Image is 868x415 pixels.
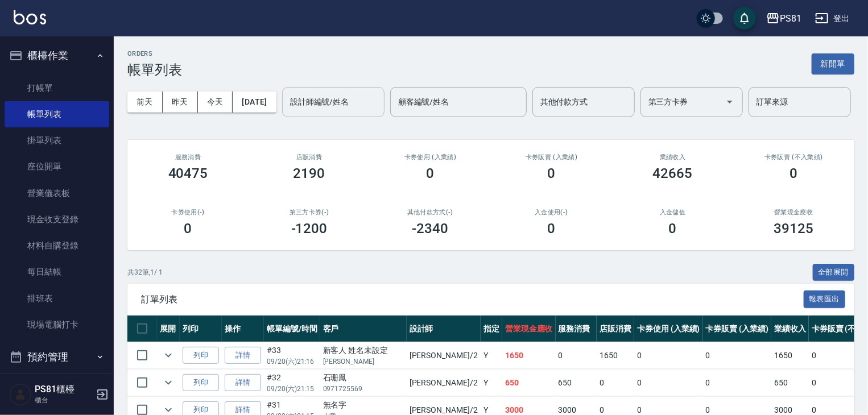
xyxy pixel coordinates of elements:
[291,221,328,236] h3: -1200
[222,316,264,342] th: 操作
[267,384,317,394] p: 09/20 (六) 21:15
[721,93,739,111] button: Open
[9,383,32,406] img: Person
[634,316,703,342] th: 卡券使用 (入業績)
[267,356,317,367] p: 09/20 (六) 21:16
[163,92,198,113] button: 昨天
[5,180,109,206] a: 營業儀表板
[703,316,772,342] th: 卡券販賣 (入業績)
[5,101,109,127] a: 帳單列表
[762,7,806,30] button: PS81
[502,316,556,342] th: 營業現金應收
[35,384,93,395] h5: PS81櫃檯
[407,316,481,342] th: 設計師
[626,153,720,161] h2: 業績收入
[323,372,404,384] div: 石珊鳳
[481,316,502,342] th: 指定
[812,58,854,69] a: 新開單
[168,165,208,181] h3: 40475
[183,374,219,392] button: 列印
[771,370,809,396] td: 650
[634,370,703,396] td: 0
[502,370,556,396] td: 650
[5,206,109,233] a: 現金收支登錄
[5,41,109,70] button: 櫃檯作業
[160,374,177,391] button: expand row
[771,316,809,342] th: 業績收入
[233,92,276,113] button: [DATE]
[183,347,219,364] button: 列印
[556,370,597,396] td: 650
[264,370,320,396] td: #32
[383,153,477,161] h2: 卡券使用 (入業績)
[813,264,855,281] button: 全部展開
[703,342,772,369] td: 0
[5,259,109,285] a: 每日結帳
[141,153,235,161] h3: 服務消費
[323,356,404,367] p: [PERSON_NAME]
[774,221,814,236] h3: 39125
[127,92,163,113] button: 前天
[634,342,703,369] td: 0
[323,399,404,411] div: 無名字
[5,372,109,401] button: 報表及分析
[127,267,163,277] p: 共 32 筆, 1 / 1
[481,370,502,396] td: Y
[225,374,261,392] a: 詳情
[141,209,235,216] h2: 卡券使用(-)
[733,7,756,30] button: save
[127,62,182,78] h3: 帳單列表
[597,316,634,342] th: 店販消費
[323,384,404,394] p: 0971725569
[804,290,846,308] button: 報表匯出
[5,285,109,312] a: 排班表
[481,342,502,369] td: Y
[264,316,320,342] th: 帳單編號/時間
[14,10,46,24] img: Logo
[548,221,556,236] h3: 0
[703,370,772,396] td: 0
[747,209,841,216] h2: 營業現金應收
[556,316,597,342] th: 服務消費
[323,345,404,356] div: 新客人 姓名未設定
[412,221,449,236] h3: -2340
[262,209,356,216] h2: 第三方卡券(-)
[225,347,261,364] a: 詳情
[597,370,634,396] td: 0
[180,316,222,342] th: 列印
[780,11,801,26] div: PS81
[5,233,109,259] a: 材料自購登錄
[771,342,809,369] td: 1650
[157,316,180,342] th: 展開
[262,153,356,161] h2: 店販消費
[505,209,598,216] h2: 入金使用(-)
[747,153,841,161] h2: 卡券販賣 (不入業績)
[383,209,477,216] h2: 其他付款方式(-)
[502,342,556,369] td: 1650
[407,370,481,396] td: [PERSON_NAME] /2
[5,312,109,338] a: 現場電腦打卡
[790,165,798,181] h3: 0
[812,53,854,74] button: 新開單
[264,342,320,369] td: #33
[505,153,598,161] h2: 卡券販賣 (入業績)
[5,75,109,101] a: 打帳單
[653,165,693,181] h3: 42665
[294,165,325,181] h3: 2190
[556,342,597,369] td: 0
[320,316,407,342] th: 客戶
[427,165,435,181] h3: 0
[626,209,720,216] h2: 入金儲值
[127,50,182,57] h2: ORDERS
[5,127,109,153] a: 掛單列表
[184,221,192,236] h3: 0
[141,294,804,305] span: 訂單列表
[198,92,233,113] button: 今天
[5,153,109,180] a: 座位開單
[407,342,481,369] td: [PERSON_NAME] /2
[5,342,109,372] button: 預約管理
[669,221,677,236] h3: 0
[811,8,854,29] button: 登出
[597,342,634,369] td: 1650
[160,347,177,364] button: expand row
